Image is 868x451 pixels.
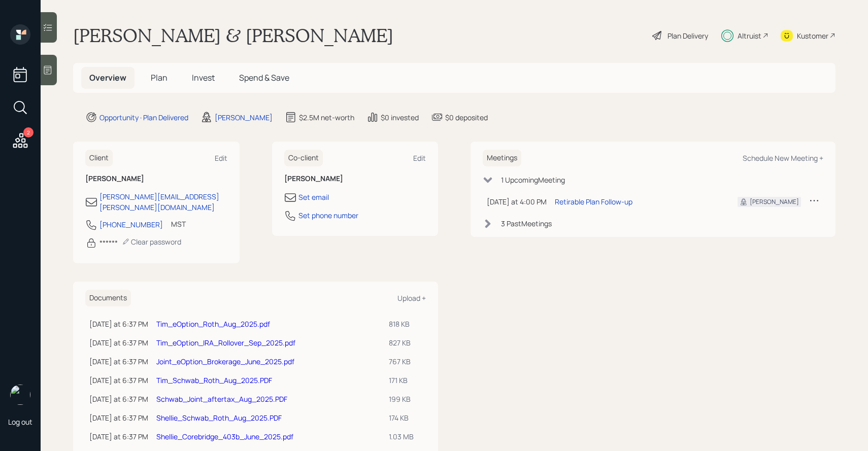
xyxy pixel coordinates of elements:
[89,72,126,83] span: Overview
[284,150,323,166] h6: Co-client
[122,237,181,247] div: Clear password
[445,112,488,123] div: $0 deposited
[555,196,632,207] div: Retirable Plan Follow-up
[99,112,188,123] div: Opportunity · Plan Delivered
[299,112,354,123] div: $2.5M net-worth
[89,412,148,423] div: [DATE] at 6:37 PM
[501,175,565,185] div: 1 Upcoming Meeting
[389,319,422,329] div: 818 KB
[298,210,358,221] div: Set phone number
[389,431,422,442] div: 1.03 MB
[215,153,227,163] div: Edit
[397,293,426,303] div: Upload +
[89,356,148,367] div: [DATE] at 6:37 PM
[89,337,148,348] div: [DATE] at 6:37 PM
[192,72,215,83] span: Invest
[89,431,148,442] div: [DATE] at 6:37 PM
[389,394,422,404] div: 199 KB
[738,30,761,41] div: Altruist
[156,319,270,329] a: Tim_eOption_Roth_Aug_2025.pdf
[667,30,708,41] div: Plan Delivery
[85,175,227,183] h6: [PERSON_NAME]
[743,153,823,163] div: Schedule New Meeting +
[413,153,426,163] div: Edit
[85,150,113,166] h6: Client
[151,72,168,83] span: Plan
[284,175,426,183] h6: [PERSON_NAME]
[10,385,30,405] img: sami-boghos-headshot.png
[156,413,282,423] a: Shellie_Schwab_Roth_Aug_2025.PDF
[797,30,828,41] div: Kustomer
[89,394,148,404] div: [DATE] at 6:37 PM
[750,197,799,206] div: [PERSON_NAME]
[389,337,422,348] div: 827 KB
[156,394,287,404] a: Schwab_Joint_aftertax_Aug_2025.PDF
[73,24,393,47] h1: [PERSON_NAME] & [PERSON_NAME]
[501,218,552,229] div: 3 Past Meeting s
[156,338,295,348] a: Tim_eOption_IRA_Rollover_Sep_2025.pdf
[89,319,148,329] div: [DATE] at 6:37 PM
[99,219,163,230] div: [PHONE_NUMBER]
[215,112,273,123] div: [PERSON_NAME]
[389,412,422,423] div: 174 KB
[239,72,289,83] span: Spend & Save
[381,112,419,123] div: $0 invested
[487,196,547,207] div: [DATE] at 4:00 PM
[156,357,294,366] a: Joint_eOption_Brokerage_June_2025.pdf
[171,219,186,229] div: MST
[389,356,422,367] div: 767 KB
[8,417,32,427] div: Log out
[99,191,227,213] div: [PERSON_NAME][EMAIL_ADDRESS][PERSON_NAME][DOMAIN_NAME]
[389,375,422,386] div: 171 KB
[85,290,131,306] h6: Documents
[298,192,329,202] div: Set email
[483,150,521,166] h6: Meetings
[89,375,148,386] div: [DATE] at 6:37 PM
[23,127,34,137] div: 2
[156,432,293,441] a: Shellie_Corebridge_403b_June_2025.pdf
[156,375,272,385] a: Tim_Schwab_Roth_Aug_2025.PDF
